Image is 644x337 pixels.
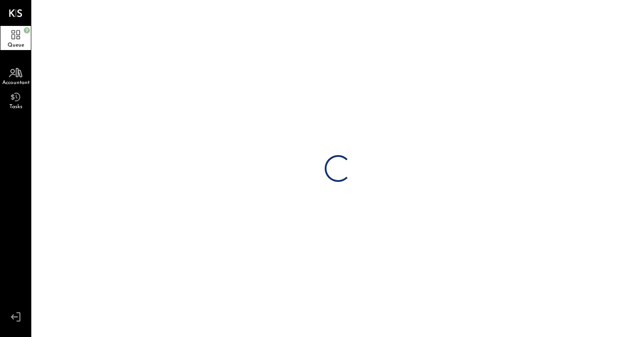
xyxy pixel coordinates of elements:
span: Queue [8,42,24,48]
span: Accountant [2,80,30,85]
a: Accountant [0,63,31,88]
a: Tasks [0,88,31,112]
a: Queue [0,26,31,50]
span: Tasks [9,104,22,110]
